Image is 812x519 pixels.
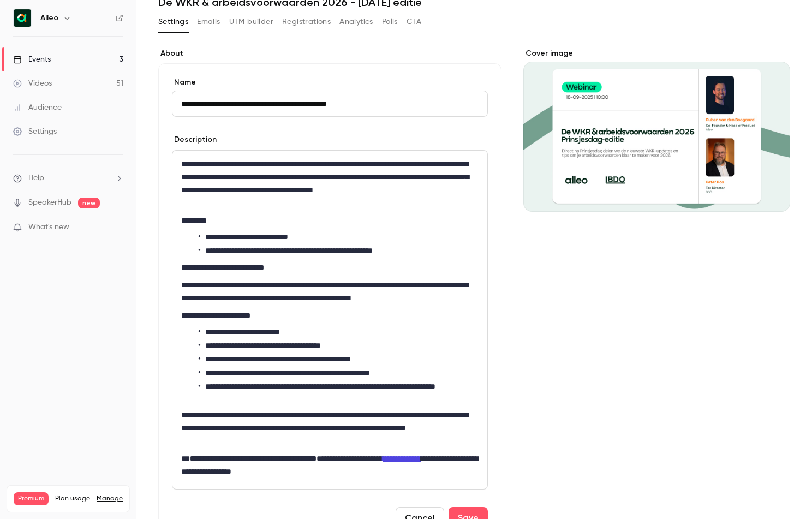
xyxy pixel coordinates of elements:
button: Polls [382,13,398,31]
button: CTA [407,13,421,31]
label: About [158,48,501,59]
button: Registrations [282,13,331,31]
div: editor [172,151,487,489]
img: Alleo [14,9,31,27]
label: Description [172,134,217,145]
section: Cover image [523,48,790,212]
div: Videos [13,78,52,89]
span: Help [28,172,44,184]
button: Emails [197,13,220,31]
button: UTM builder [229,13,273,31]
span: new [78,198,100,208]
div: Settings [13,126,57,137]
span: What's new [28,222,69,233]
span: Plan usage [55,494,90,503]
section: description [172,150,488,490]
a: SpeakerHub [28,197,71,208]
button: Analytics [339,13,373,31]
div: Events [13,54,51,65]
button: Settings [158,13,188,31]
label: Cover image [523,48,790,59]
span: Premium [14,492,49,505]
h6: Alleo [40,13,58,23]
div: Audience [13,102,62,113]
a: Manage [97,494,123,503]
li: help-dropdown-opener [13,172,123,184]
label: Name [172,77,488,88]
